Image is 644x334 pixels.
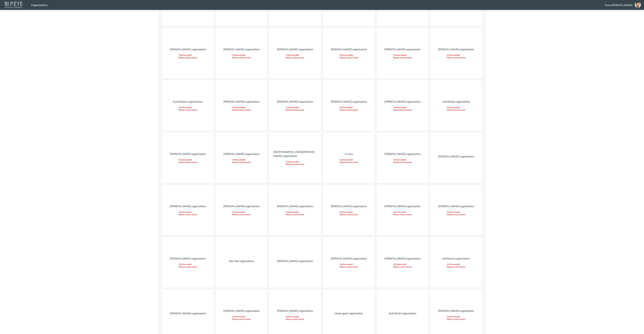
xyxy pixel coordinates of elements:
p: Kuki Shuki organization [389,311,416,315]
div: Trial has ended Please contact owner [393,263,412,268]
p: Gal Brown organization [442,256,470,261]
p: האורגני [345,152,353,156]
img: bipeye-logo [4,1,24,8]
p: [PERSON_NAME] organization [223,47,260,51]
p: [PERSON_NAME] organization [438,47,474,51]
div: Trial has ended Please contact owner [286,54,304,59]
p: [PERSON_NAME] organization [384,152,421,156]
div: Trial has ended Please contact owner [286,106,304,111]
div: Trial has ended Please contact owner [447,54,465,59]
p: [PERSON_NAME] organization [384,204,421,208]
div: Trial has ended Please contact owner [179,54,197,59]
div: Trial has ended Please contact owner [232,106,251,111]
p: [PERSON_NAME] organization [384,47,421,51]
div: Trial has ended Please contact owner [340,211,358,216]
p: [PERSON_NAME] organization [170,256,206,261]
p: [PERSON_NAME] organization [277,259,313,263]
div: Trial has ended Please contact owner [393,211,412,216]
p: [PERSON_NAME] organization [384,256,421,261]
p: [PERSON_NAME] organization [223,100,260,104]
p: [PERSON_NAME] organization [331,47,367,51]
p: [PERSON_NAME] organization [438,154,474,158]
div: Trial has ended Please contact owner [340,54,358,59]
div: Trial has ended Please contact owner [232,54,251,59]
div: Trial has ended Please contact owner [340,263,358,268]
p: [PERSON_NAME] organization [170,204,206,208]
div: Oron [PERSON_NAME] [605,3,632,7]
p: [PERSON_NAME] organization [277,309,313,313]
p: check again organization [335,311,363,315]
div: Trial has ended Please contact owner [286,211,304,216]
div: Trial has ended Please contact owner [340,106,358,111]
div: Trial has ended Please contact owner [447,106,465,111]
div: Trial has ended Please contact owner [286,160,304,165]
p: [PERSON_NAME] organization [331,256,367,261]
p: [PERSON_NAME] organization [170,311,206,315]
div: Trial has ended Please contact owner [447,211,465,216]
div: Trial has ended Please contact owner [340,158,358,163]
p: [PERSON_NAME] organization [223,152,260,156]
p: [PERSON_NAME] organization [331,204,367,208]
div: Trial has ended Please contact owner [393,54,412,59]
button: oron@bipeye.com [632,1,643,9]
p: [PERSON_NAME] organization [438,309,474,313]
div: Trial has ended Please contact owner [179,211,197,216]
div: Trial has ended Please contact owner [286,315,304,320]
p: Eyal Elbahar organization [173,100,203,104]
div: Trial has ended Please contact owner [232,211,251,216]
div: Trial has ended Please contact owner [393,158,412,163]
div: Trial has ended Please contact owner [179,106,197,111]
p: [DEMOGRAPHIC_DATA][PERSON_NAME] organization [273,150,317,158]
div: Organizations [31,3,605,7]
p: [PERSON_NAME] organization [384,100,421,104]
p: [PERSON_NAME] organization [438,204,474,208]
p: [PERSON_NAME] organization [277,100,313,104]
p: Liad Itzhak organization [442,100,470,104]
div: Trial has ended Please contact owner [179,263,197,268]
p: [PERSON_NAME] organization [223,204,260,208]
div: Trial has ended Please contact owner [232,315,251,320]
div: Trial has ended Please contact owner [447,263,465,268]
p: [PERSON_NAME] organization [170,152,206,156]
p: [PERSON_NAME] organization [223,309,260,313]
p: [PERSON_NAME] organization [331,100,367,104]
p: [PERSON_NAME] organization [170,47,206,51]
div: Trial has ended Please contact owner [393,106,412,111]
div: Trial has ended Please contact owner [232,158,251,163]
p: [PERSON_NAME] organization [277,47,313,51]
img: f7df4f0b1e237398fe25aedd0497c453 [635,2,641,8]
p: [PERSON_NAME] organization [277,204,313,208]
div: Trial has ended Please contact owner [179,158,197,163]
div: Trial has ended Please contact owner [447,315,465,320]
p: Test Test organization [229,259,254,263]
